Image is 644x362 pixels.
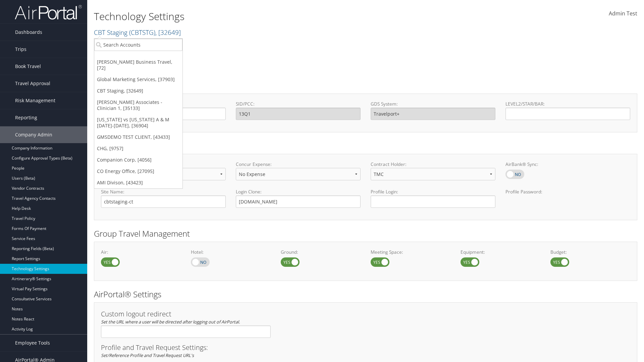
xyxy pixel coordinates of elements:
[15,24,42,41] span: Dashboards
[15,41,26,58] span: Trips
[371,188,495,207] label: Profile Login:
[371,249,450,255] label: Meeting Space:
[94,97,182,114] a: [PERSON_NAME] Associates - Clinician 1, [35133]
[15,109,37,126] span: Reporting
[505,161,630,168] label: AirBank® Sync:
[94,74,182,85] a: Global Marketing Services, [37903]
[550,249,630,255] label: Budget:
[371,195,495,208] input: Profile Login:
[236,101,361,107] label: SID/PCC:
[505,101,630,107] label: LEVEL2/STAR/BAR:
[371,101,495,107] label: GDS System:
[236,161,361,168] label: Concur Expense:
[101,319,240,325] em: Set the URL where a user will be directed after logging out of AirPortal.
[505,170,524,179] label: AirBank® Sync
[94,177,182,188] a: AMI Divison, [43423]
[94,80,632,91] h2: GDS
[505,188,630,207] label: Profile Password:
[94,28,181,37] a: CBT Staging
[129,28,155,37] span: ( CBTSTG )
[94,140,637,152] h2: Online Booking Tool
[94,131,182,143] a: GMSDEMO TEST CLIENT, [43433]
[94,39,182,51] input: Search Accounts
[94,56,182,74] a: [PERSON_NAME] Business Travel, [72]
[94,154,182,166] a: Companion Corp, [4056]
[15,58,41,75] span: Book Travel
[461,249,540,255] label: Equipment:
[101,344,630,351] h3: Profile and Travel Request Settings:
[15,92,55,109] span: Risk Management
[15,335,50,351] span: Employee Tools
[155,28,181,37] span: , [ 32649 ]
[94,114,182,131] a: [US_STATE] vs [US_STATE] A & M [DATE]-[DATE], [36904]
[236,188,361,195] label: Login Clone:
[101,249,181,255] label: Air:
[15,4,82,20] img: airportal-logo.png
[609,3,637,24] a: Admin Test
[609,10,637,17] span: Admin Test
[101,311,271,317] h3: Custom logout redirect
[94,85,182,97] a: CBT Staging, [32649]
[15,75,50,92] span: Travel Approval
[94,228,637,239] h2: Group Travel Management
[371,161,495,168] label: Contract Holder:
[94,166,182,177] a: CO Energy Office, [27095]
[94,289,637,300] h2: AirPortal® Settings
[101,352,194,358] em: Set/Reference Profile and Travel Request URL's
[191,249,271,255] label: Hotel:
[281,249,361,255] label: Ground:
[101,188,226,195] label: Site Name:
[94,143,182,154] a: CHG, [9757]
[15,126,52,143] span: Company Admin
[94,9,456,23] h1: Technology Settings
